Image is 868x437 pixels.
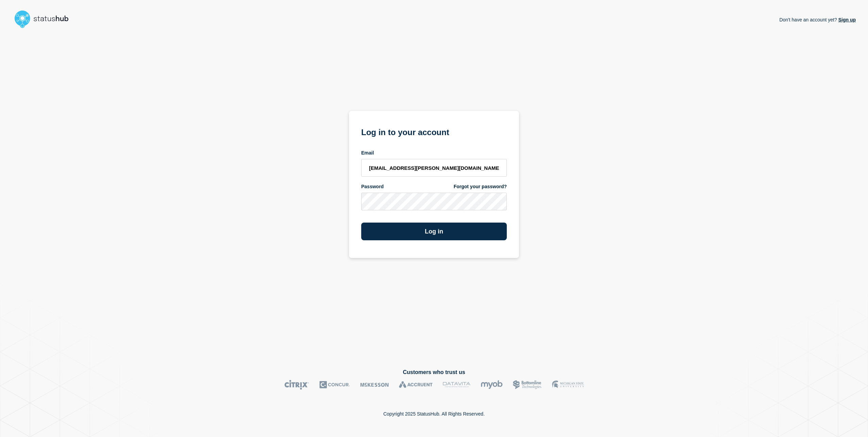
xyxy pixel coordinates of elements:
[361,223,507,240] button: Log in
[443,380,470,390] img: DataVita logo
[361,193,507,210] input: password input
[361,125,507,138] h1: Log in to your account
[837,17,856,22] a: Sign up
[454,183,507,190] a: Forgot your password?
[12,369,856,375] h2: Customers who trust us
[779,12,856,28] p: Don't have an account yet?
[383,411,485,417] p: Copyright 2025 StatusHub. All Rights Reserved.
[12,8,77,30] img: StatusHub logo
[360,380,389,390] img: McKesson logo
[361,159,507,177] input: email input
[319,380,350,390] img: Concur logo
[361,183,384,190] span: Password
[361,150,374,156] span: Email
[284,380,309,390] img: Citrix logo
[481,380,503,390] img: myob logo
[513,380,542,390] img: Bottomline logo
[552,380,584,390] img: MSU logo
[399,380,433,390] img: Accruent logo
